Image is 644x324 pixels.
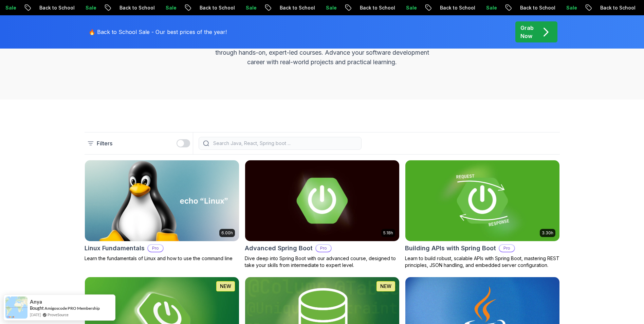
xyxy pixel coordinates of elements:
p: Back to School [18,4,65,11]
p: 6.00h [221,230,233,236]
p: Sale [465,4,487,11]
p: Sale [385,4,407,11]
p: 3.30h [542,230,553,236]
img: Linux Fundamentals card [85,160,239,241]
span: [DATE] [30,312,41,318]
p: 🔥 Back to School Sale - Our best prices of the year! [89,28,227,36]
p: Back to School [579,4,625,11]
p: Learn the fundamentals of Linux and how to use the command line [85,255,239,262]
p: Master in-demand skills like Java, Spring Boot, DevOps, React, and more through hands-on, expert-... [208,38,436,67]
span: Bought [30,305,44,311]
p: Back to School [419,4,465,11]
img: Advanced Spring Boot card [245,160,399,241]
input: Search Java, React, Spring boot ... [212,140,357,147]
p: NEW [380,283,391,290]
p: Sale [225,4,246,11]
a: Linux Fundamentals card6.00hLinux FundamentalsProLearn the fundamentals of Linux and how to use t... [85,160,239,262]
p: Back to School [499,4,545,11]
img: provesource social proof notification image [5,296,27,319]
p: Sale [65,4,86,11]
h2: Linux Fundamentals [85,244,145,253]
p: 5.18h [383,230,393,236]
p: Pro [316,245,331,252]
p: Sale [305,4,327,11]
img: Building APIs with Spring Boot card [405,160,559,241]
p: Sale [545,4,567,11]
p: Dive deep into Spring Boot with our advanced course, designed to take your skills from intermedia... [245,255,400,269]
p: NEW [220,283,231,290]
a: Amigoscode PRO Membership [44,306,100,311]
p: Sale [145,4,166,11]
p: Grab Now [520,24,534,40]
h2: Building APIs with Spring Boot [405,244,496,253]
p: Pro [148,245,163,252]
p: Back to School [179,4,225,11]
p: Back to School [259,4,305,11]
span: Anya [30,299,42,305]
a: ProveSource [48,312,69,318]
a: Building APIs with Spring Boot card3.30hBuilding APIs with Spring BootProLearn to build robust, s... [405,160,560,269]
p: Back to School [98,4,145,11]
p: Pro [499,245,514,252]
h2: Advanced Spring Boot [245,244,313,253]
p: Learn to build robust, scalable APIs with Spring Boot, mastering REST principles, JSON handling, ... [405,255,560,269]
p: Filters [97,139,112,147]
p: Back to School [339,4,385,11]
a: Advanced Spring Boot card5.18hAdvanced Spring BootProDive deep into Spring Boot with our advanced... [245,160,400,269]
